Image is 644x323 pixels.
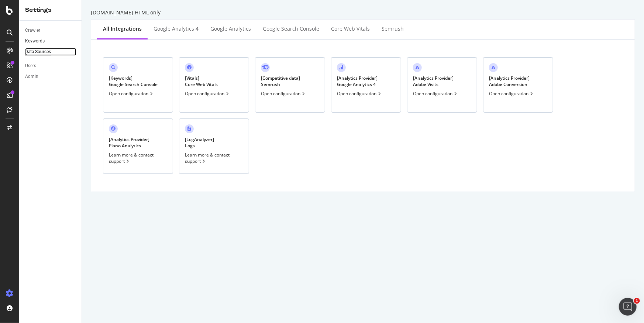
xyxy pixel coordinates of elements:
div: [ Keywords ] Google Search Console [109,75,158,87]
div: Keywords [25,37,45,45]
div: [ Analytics Provider ] Piano Analytics [109,136,149,149]
div: [ LogAnalyzer ] Logs [185,136,214,149]
div: Learn more & contact support [185,152,243,164]
div: Google Analytics 4 [154,25,199,32]
span: 1 [634,298,640,304]
div: Data Sources [25,48,51,56]
iframe: Intercom live chat [619,298,637,316]
div: Google Analytics [210,25,251,32]
div: [ Analytics Provider ] Google Analytics 4 [337,75,378,87]
div: [ Analytics Provider ] Adobe Conversion [489,75,530,87]
div: Learn more & contact support [109,152,167,164]
div: [ Analytics Provider ] Adobe Visits [413,75,454,87]
div: Settings [25,6,76,14]
a: Crawler [25,27,76,34]
div: Open configuration [185,90,230,97]
div: Semrush [382,25,404,32]
div: Users [25,62,36,70]
div: Open configuration [337,90,382,97]
div: Core Web Vitals [331,25,370,32]
a: Data Sources [25,48,76,56]
div: [ Vitals ] Core Web Vitals [185,75,218,87]
div: [DOMAIN_NAME] HTML only [91,9,635,16]
a: Keywords [25,37,76,45]
div: All integrations [103,25,142,32]
div: Open configuration [413,90,458,97]
a: Admin [25,73,76,80]
div: Open configuration [489,90,534,97]
div: [ Competitive data ] Semrush [261,75,300,87]
div: Crawler [25,27,40,34]
div: Admin [25,73,38,80]
a: Users [25,62,76,70]
div: Open configuration [261,90,306,97]
div: Google Search Console [263,25,319,32]
div: Open configuration [109,90,154,97]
